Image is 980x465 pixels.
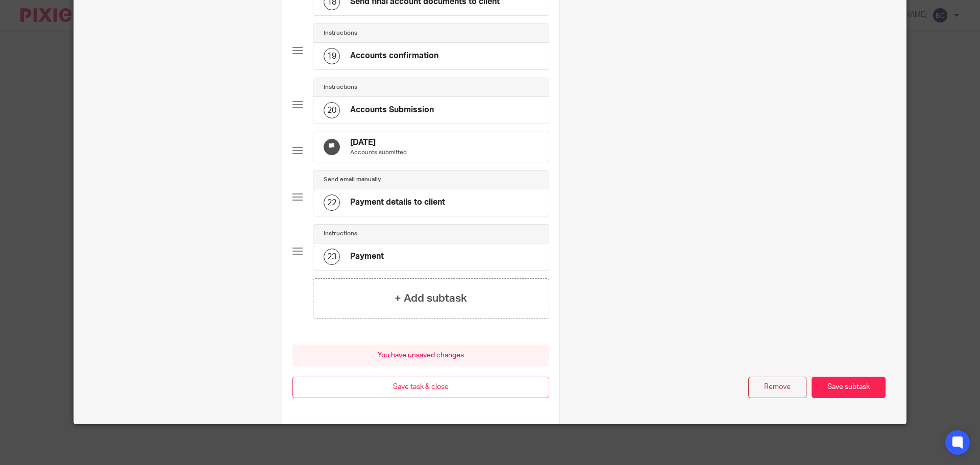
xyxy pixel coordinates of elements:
div: You have unsaved changes [292,345,549,366]
div: 19 [324,48,340,64]
h4: Instructions [324,83,357,91]
div: 22 [324,194,340,211]
h4: [DATE] [350,137,407,148]
div: 20 [324,102,340,118]
p: Accounts submitted [350,149,407,157]
h4: Accounts confirmation [350,51,438,61]
h4: Payment [350,251,384,262]
div: 23 [324,249,340,265]
h4: Instructions [324,29,357,37]
h4: Send email manually [324,176,381,184]
button: Save subtask [812,377,886,399]
button: Save task & close [292,377,549,399]
h4: Instructions [324,230,357,238]
h4: + Add subtask [395,290,467,306]
button: Remove [748,377,806,399]
h4: Accounts Submission [350,105,434,115]
h4: Payment details to client [350,197,445,208]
